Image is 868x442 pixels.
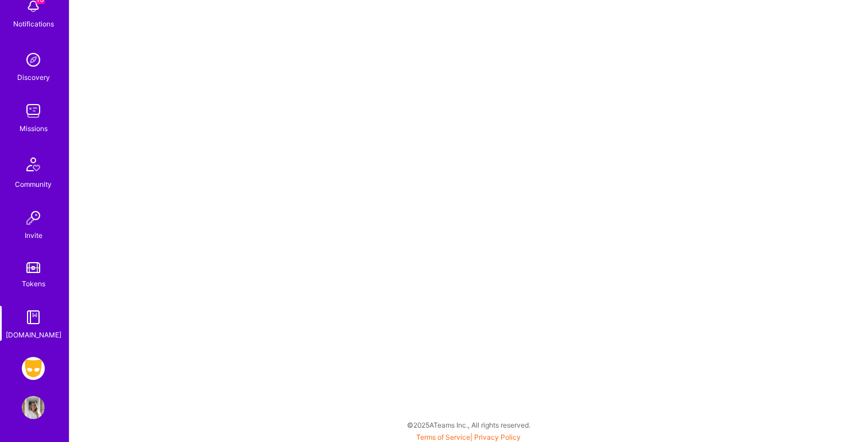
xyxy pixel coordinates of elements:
[416,433,470,441] a: Terms of Service
[17,71,50,83] div: Discovery
[22,396,45,419] img: User Avatar
[22,357,45,380] img: Grindr: Data + FE + CyberSecurity + QA
[69,410,868,439] div: © 2025 ATeams Inc., All rights reserved.
[22,48,45,71] img: discovery
[22,206,45,229] img: Invite
[416,433,521,441] span: |
[15,178,52,190] div: Community
[13,18,54,30] div: Notifications
[20,122,48,134] div: Missions
[19,396,48,419] a: User Avatar
[22,99,45,122] img: teamwork
[26,262,40,273] img: tokens
[6,329,61,341] div: [DOMAIN_NAME]
[25,229,42,241] div: Invite
[474,433,521,441] a: Privacy Policy
[22,278,45,290] div: Tokens
[20,151,47,178] img: Community
[19,357,48,380] a: Grindr: Data + FE + CyberSecurity + QA
[22,306,45,329] img: guide book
